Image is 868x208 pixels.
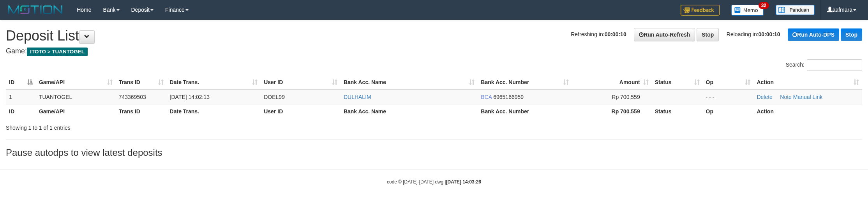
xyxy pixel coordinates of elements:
a: DULHALIM [344,94,371,100]
a: Stop [841,28,862,41]
a: Delete [757,94,772,100]
th: Bank Acc. Number [478,104,572,118]
span: Rp 700,559 [612,94,640,100]
th: User ID [261,104,340,118]
img: Feedback.jpg [681,5,720,16]
th: Amount: activate to sort column ascending [572,75,652,90]
a: Run Auto-Refresh [634,28,695,41]
strong: 00:00:10 [759,31,780,37]
a: Note [780,94,792,100]
th: User ID: activate to sort column ascending [261,75,340,90]
span: BCA [481,94,492,100]
span: Reloading in: [727,31,780,37]
a: Run Auto-DPS [788,28,839,41]
strong: 00:00:10 [605,31,626,37]
th: Status [652,104,703,118]
th: Op [703,104,754,118]
label: Search: [786,59,862,71]
img: Button%20Memo.svg [731,5,764,16]
th: Bank Acc. Name [340,104,478,118]
th: Game/API [36,104,116,118]
a: Manual Link [793,94,823,100]
input: Search: [807,59,862,71]
th: Date Trans.: activate to sort column ascending [167,75,261,90]
h4: Game: [6,48,862,55]
th: Bank Acc. Name: activate to sort column ascending [340,75,478,90]
th: Action: activate to sort column ascending [753,75,862,90]
div: Showing 1 to 1 of 1 entries [6,121,356,132]
span: DOEL99 [264,94,285,100]
th: Rp 700.559 [572,104,652,118]
th: Trans ID [116,104,167,118]
th: Status: activate to sort column ascending [652,75,703,90]
strong: [DATE] 14:03:26 [446,179,481,185]
th: ID [6,104,36,118]
th: Game/API: activate to sort column ascending [36,75,116,90]
td: TUANTOGEL [36,90,116,104]
small: code © [DATE]-[DATE] dwg | [387,179,481,185]
td: - - - [703,90,754,104]
span: 743369503 [119,94,146,100]
th: Op: activate to sort column ascending [703,75,754,90]
th: Date Trans. [167,104,261,118]
h3: Pause autodps to view latest deposits [6,148,862,158]
h1: Deposit List [6,28,862,44]
span: ITOTO > TUANTOGEL [27,48,88,56]
th: ID: activate to sort column descending [6,75,36,90]
th: Action [753,104,862,118]
span: Refreshing in: [571,31,626,37]
span: Copy 6965166959 to clipboard [493,94,524,100]
th: Trans ID: activate to sort column ascending [116,75,167,90]
span: 32 [759,2,769,9]
img: MOTION_logo.png [6,4,65,16]
th: Bank Acc. Number: activate to sort column ascending [478,75,572,90]
span: [DATE] 14:02:13 [170,94,210,100]
td: 1 [6,90,36,104]
img: panduan.png [776,5,815,15]
a: Stop [697,28,719,41]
